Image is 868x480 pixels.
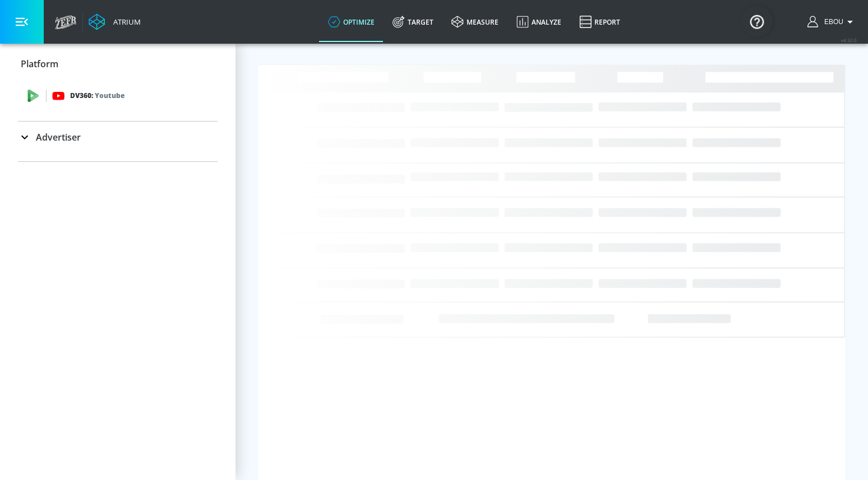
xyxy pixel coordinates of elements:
div: Platform [18,48,218,80]
span: v 4.32.0 [841,37,857,43]
a: optimize [319,2,384,42]
div: Advertiser [18,122,218,153]
p: DV360: [70,90,124,102]
a: measure [442,2,507,42]
a: Atrium [89,13,141,30]
p: Platform [21,58,58,70]
a: Analyze [507,2,570,42]
div: Atrium [109,17,141,27]
div: DV360: Youtube [18,79,218,113]
span: login as: ebou.njie@zefr.com [820,18,843,26]
p: Advertiser [36,131,81,143]
p: Youtube [95,90,124,101]
a: Report [570,2,629,42]
button: Ebou [807,15,857,29]
a: Target [384,2,442,42]
button: Open Resource Center [741,6,773,37]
